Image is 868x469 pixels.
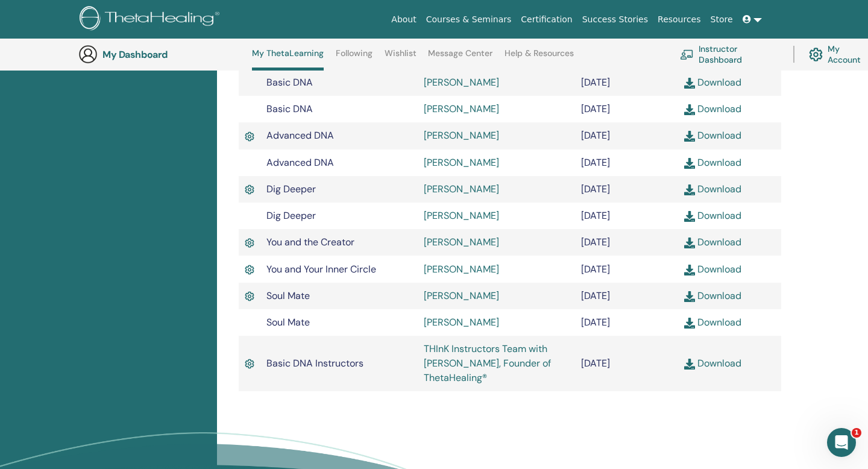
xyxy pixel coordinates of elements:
a: Download [684,76,741,89]
span: Basic DNA [266,76,313,89]
a: Download [684,263,741,275]
a: Download [684,102,741,115]
a: Message Center [428,48,492,68]
a: Download [684,156,741,169]
span: Soul Mate [266,289,310,302]
a: Download [684,236,741,248]
img: download.svg [684,184,695,195]
img: Active Certificate [245,236,254,250]
a: Courses & Seminars [421,8,517,31]
img: Active Certificate [245,357,254,371]
td: [DATE] [575,176,678,203]
span: Advanced DNA [266,156,334,169]
a: [PERSON_NAME] [424,263,499,275]
a: [PERSON_NAME] [424,156,499,169]
span: Basic DNA Instructors [266,357,363,370]
a: Download [684,289,741,302]
img: Active Certificate [245,289,254,303]
img: Active Certificate [245,130,254,143]
img: download.svg [684,131,695,142]
a: Download [684,209,741,222]
a: Download [684,357,741,370]
a: [PERSON_NAME] [424,129,499,142]
a: About [386,8,421,31]
img: download.svg [684,211,695,222]
a: Store [706,8,738,31]
a: Instructor Dashboard [680,41,779,68]
a: Success Stories [577,8,653,31]
a: Certification [516,8,577,31]
img: cog.svg [809,45,823,65]
span: 1 [852,428,861,438]
a: [PERSON_NAME] [424,316,499,329]
td: [DATE] [575,96,678,122]
a: Resources [653,8,706,31]
span: Dig Deeper [266,183,316,195]
img: download.svg [684,238,695,248]
span: Dig Deeper [266,209,316,222]
span: You and Your Inner Circle [266,263,376,275]
img: Active Certificate [245,183,254,197]
a: Download [684,129,741,142]
td: [DATE] [575,336,678,391]
a: [PERSON_NAME] [424,183,499,195]
img: logo.png [80,6,224,33]
h3: My Dashboard [102,49,223,60]
img: generic-user-icon.jpg [78,45,98,64]
a: [PERSON_NAME] [424,236,499,248]
img: download.svg [684,265,695,275]
a: Download [684,183,741,195]
img: download.svg [684,318,695,329]
span: You and the Creator [266,236,354,248]
td: [DATE] [575,122,678,149]
span: Soul Mate [266,316,310,329]
img: download.svg [684,359,695,370]
a: [PERSON_NAME] [424,209,499,222]
a: [PERSON_NAME] [424,289,499,302]
td: [DATE] [575,69,678,96]
a: [PERSON_NAME] [424,76,499,89]
span: Basic DNA [266,102,313,115]
img: download.svg [684,158,695,169]
a: My ThetaLearning [252,48,324,71]
a: Following [336,48,373,68]
td: [DATE] [575,229,678,256]
a: Help & Resources [505,48,574,68]
img: download.svg [684,291,695,302]
td: [DATE] [575,150,678,176]
a: [PERSON_NAME] [424,102,499,115]
td: [DATE] [575,203,678,229]
td: [DATE] [575,283,678,309]
a: Wishlist [385,48,417,68]
td: [DATE] [575,256,678,282]
a: THInK Instructors Team with [PERSON_NAME], Founder of ThetaHealing® [424,342,551,384]
span: Advanced DNA [266,129,334,142]
td: [DATE] [575,309,678,336]
img: chalkboard-teacher.svg [680,49,694,60]
img: download.svg [684,78,695,89]
a: Download [684,316,741,329]
img: download.svg [684,104,695,115]
img: Active Certificate [245,263,254,277]
iframe: Intercom live chat [827,428,856,457]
